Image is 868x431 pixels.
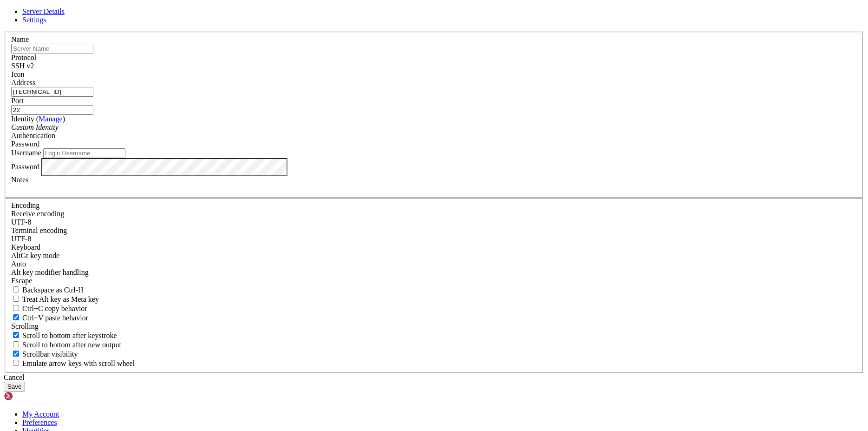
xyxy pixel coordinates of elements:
[22,286,84,294] span: Backspace as Ctrl-H
[11,218,857,226] div: UTF-8
[11,62,857,70] div: SSH v2
[11,140,857,148] div: Password
[4,391,57,401] img: Shellngn
[11,268,89,276] label: Controls how the Alt key is handled. Escape: Send an ESC prefix. 8-Bit: Add 128 to the typed char...
[11,277,32,285] span: Escape
[11,44,93,53] input: Server Name
[13,341,19,347] input: Scroll to bottom after new output
[22,341,121,349] span: Scroll to bottom after new output
[22,295,99,303] span: Treat Alt key as Meta key
[11,53,36,61] label: Protocol
[11,322,39,330] label: Scrolling
[4,373,864,382] div: Cancel
[22,314,88,322] span: Ctrl+V paste behavior
[11,123,59,131] i: Custom Identity
[11,162,39,170] label: Password
[22,332,117,339] span: Scroll to bottom after keystroke
[22,418,57,426] a: Preferences
[22,350,78,358] span: Scrollbar visibility
[11,79,35,86] label: Address
[13,360,19,366] input: Emulate arrow keys with scroll wheel
[39,115,63,123] a: Manage
[22,410,59,418] a: My Account
[13,296,19,302] input: Treat Alt key as Meta key
[22,359,135,367] span: Emulate arrow keys with scroll wheel
[11,260,857,268] div: Auto
[11,314,88,322] label: Ctrl+V pastes if true, sends ^V to host if false. Ctrl+Shift+V sends ^V to host if true, pastes i...
[11,341,121,349] label: Scroll to bottom after new output.
[11,226,67,234] label: The default terminal encoding. ISO-2022 enables character map translations (like graphics maps). ...
[11,295,99,303] label: Whether the Alt key acts as a Meta key or as a distinct Alt key.
[11,132,55,139] label: Authentication
[11,260,26,268] span: Auto
[11,235,32,243] span: UTF-8
[11,350,78,358] label: The vertical scrollbar mode.
[11,140,39,148] span: Password
[13,332,19,338] input: Scroll to bottom after keystroke
[11,123,857,132] div: Custom Identity
[11,105,93,115] input: Port Number
[11,252,59,259] label: Set the expected encoding for data received from the host. If the encodings do not match, visual ...
[13,314,19,320] input: Ctrl+V paste behavior
[11,277,857,285] div: Escape
[11,201,39,209] label: Encoding
[22,305,87,312] span: Ctrl+C copy behavior
[11,210,64,218] label: Set the expected encoding for data received from the host. If the encodings do not match, visual ...
[11,359,135,367] label: When using the alternative screen buffer, and DECCKM (Application Cursor Keys) is active, mouse w...
[11,87,93,97] input: Host Name or IP
[13,351,19,357] input: Scrollbar visibility
[11,70,24,78] label: Icon
[11,115,65,123] label: Identity
[11,286,84,294] label: If true, the backspace should send BS ('\x08', aka ^H). Otherwise the backspace key should send '...
[11,305,87,312] label: Ctrl-C copies if true, send ^C to host if false. Ctrl-Shift-C sends ^C to host if true, copies if...
[11,62,34,70] span: SSH v2
[11,332,117,339] label: Whether to scroll to the bottom on any keystroke.
[22,16,46,24] a: Settings
[11,149,41,157] label: Username
[11,243,40,251] label: Keyboard
[11,97,24,105] label: Port
[11,35,29,43] label: Name
[4,382,25,391] button: Save
[43,148,125,158] input: Login Username
[36,115,65,123] span: ( )
[11,176,28,184] label: Notes
[22,7,65,15] a: Server Details
[11,235,857,243] div: UTF-8
[13,286,19,292] input: Backspace as Ctrl-H
[11,218,32,226] span: UTF-8
[13,305,19,311] input: Ctrl+C copy behavior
